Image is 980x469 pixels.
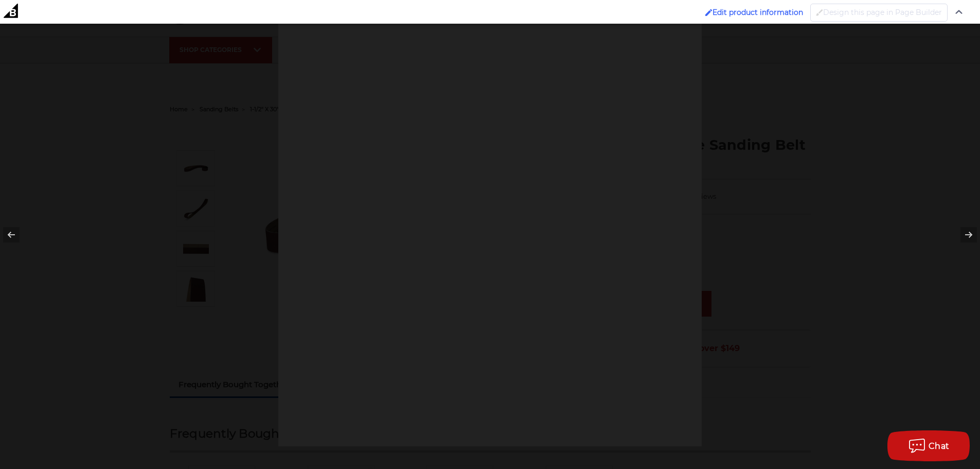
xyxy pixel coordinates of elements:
[700,3,808,22] a: Enabled brush for product edit Edit product information
[823,8,942,17] span: Design this page in Page Builder
[944,209,980,260] button: Next (arrow right)
[816,9,823,16] img: Disabled brush to Design this page in Page Builder
[810,4,948,22] button: Disabled brush to Design this page in Page Builder Design this page in Page Builder
[887,430,970,461] button: Chat
[955,10,963,14] img: Close Admin Bar
[929,441,950,451] span: Chat
[712,8,803,17] span: Edit product information
[705,9,712,16] img: Enabled brush for product edit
